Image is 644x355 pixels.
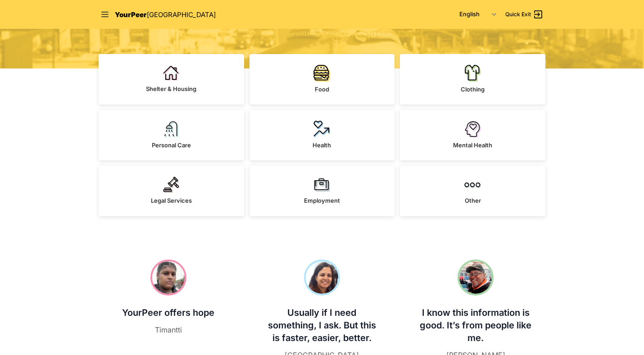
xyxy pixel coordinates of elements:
[151,197,192,204] span: Legal Services
[99,110,244,160] a: Personal Care
[115,9,216,20] a: YourPeer[GEOGRAPHIC_DATA]
[249,166,395,216] a: Employment
[147,10,216,19] span: [GEOGRAPHIC_DATA]
[146,85,196,92] span: Shelter & Housing
[122,307,214,318] span: YourPeer offers hope
[400,166,545,216] a: Other
[304,197,340,204] span: Employment
[400,110,545,160] a: Mental Health
[313,141,331,149] span: Health
[505,9,544,20] a: Quick Exit
[268,307,376,343] span: Usually if I need something, I ask. But this is faster, easier, better.
[249,110,395,160] a: Health
[420,307,531,343] span: I know this information is good. It’s from people like me.
[461,86,485,93] span: Clothing
[400,54,545,105] a: Clothing
[315,86,329,93] span: Food
[152,141,191,149] span: Personal Care
[99,166,244,216] a: Legal Services
[453,141,492,149] span: Mental Health
[249,54,395,105] a: Food
[505,11,531,18] span: Quick Exit
[115,10,147,19] span: YourPeer
[99,54,244,105] a: Shelter & Housing
[465,197,481,204] span: Other
[111,324,225,335] figcaption: Timantti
